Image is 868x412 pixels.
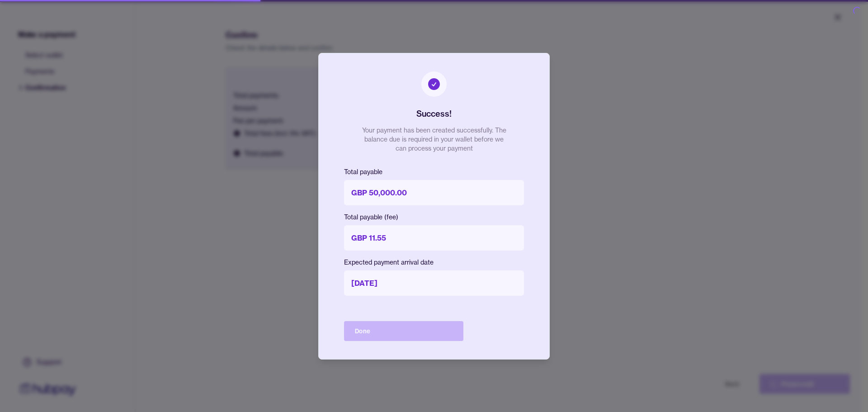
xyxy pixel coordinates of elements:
[344,167,524,176] p: Total payable
[344,270,524,296] p: [DATE]
[416,108,452,120] h2: Success!
[362,126,506,153] p: Your payment has been created successfully. The balance due is required in your wallet before we ...
[344,180,524,205] p: GBP 50,000.00
[344,225,524,251] p: GBP 11.55
[344,213,524,222] p: Total payable (fee)
[344,258,524,267] p: Expected payment arrival date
